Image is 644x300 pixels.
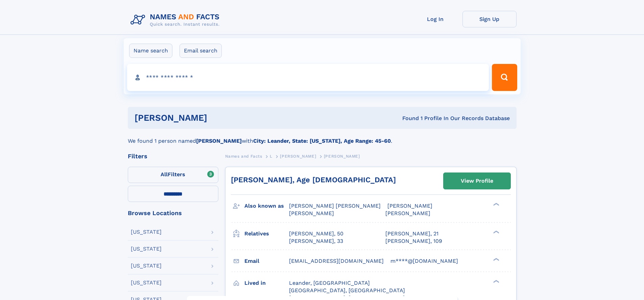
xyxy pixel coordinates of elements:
[289,230,343,237] a: [PERSON_NAME], 50
[270,152,272,160] a: L
[127,64,489,91] input: search input
[305,115,510,122] div: Found 1 Profile In Our Records Database
[324,154,360,159] span: [PERSON_NAME]
[253,138,391,144] b: City: Leander, State: [US_STATE], Age Range: 45-60
[135,114,305,122] h1: [PERSON_NAME]
[289,258,384,264] span: [EMAIL_ADDRESS][DOMAIN_NAME]
[131,263,162,269] div: [US_STATE]
[128,210,218,216] div: Browse Locations
[244,200,289,212] h3: Also known as
[408,11,462,27] a: Log In
[461,173,493,189] div: View Profile
[244,228,289,239] h3: Relatives
[131,229,162,235] div: [US_STATE]
[492,64,517,91] button: Search Button
[462,11,517,27] a: Sign Up
[385,230,438,237] a: [PERSON_NAME], 21
[161,171,168,178] span: All
[244,255,289,267] h3: Email
[289,203,381,209] span: [PERSON_NAME] [PERSON_NAME]
[196,138,242,144] b: [PERSON_NAME]
[128,153,218,159] div: Filters
[225,152,262,160] a: Names and Facts
[280,152,316,160] a: [PERSON_NAME]
[129,44,172,58] label: Name search
[244,277,289,289] h3: Lived in
[492,279,500,283] div: ❯
[385,237,442,245] a: [PERSON_NAME], 109
[270,154,272,159] span: L
[289,287,405,294] span: [GEOGRAPHIC_DATA], [GEOGRAPHIC_DATA]
[231,176,396,184] a: [PERSON_NAME], Age [DEMOGRAPHIC_DATA]
[385,210,430,216] span: [PERSON_NAME]
[128,167,218,183] label: Filters
[492,202,500,207] div: ❯
[289,210,334,216] span: [PERSON_NAME]
[131,246,162,252] div: [US_STATE]
[492,230,500,234] div: ❯
[387,203,432,209] span: [PERSON_NAME]
[289,280,370,286] span: Leander, [GEOGRAPHIC_DATA]
[444,173,510,189] a: View Profile
[280,154,316,159] span: [PERSON_NAME]
[128,129,517,145] div: We found 1 person named with .
[131,280,162,285] div: [US_STATE]
[180,44,222,58] label: Email search
[128,11,225,29] img: Logo Names and Facts
[289,237,343,245] a: [PERSON_NAME], 33
[492,257,500,261] div: ❯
